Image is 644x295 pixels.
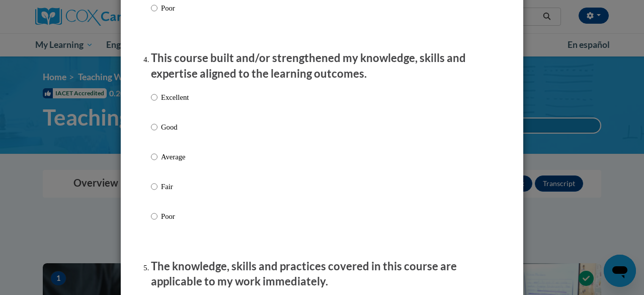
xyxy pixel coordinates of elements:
p: Poor [161,211,189,222]
p: The knowledge, skills and practices covered in this course are applicable to my work immediately. [151,259,493,290]
p: Good [161,122,189,133]
input: Poor [151,3,157,14]
p: This course built and/or strengthened my knowledge, skills and expertise aligned to the learning ... [151,50,493,82]
input: Poor [151,211,157,222]
input: Fair [151,181,157,192]
input: Good [151,122,157,133]
p: Average [161,151,189,162]
input: Excellent [151,92,157,103]
p: Fair [161,181,189,192]
p: Excellent [161,92,189,103]
p: Poor [161,3,189,14]
input: Average [151,151,157,162]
